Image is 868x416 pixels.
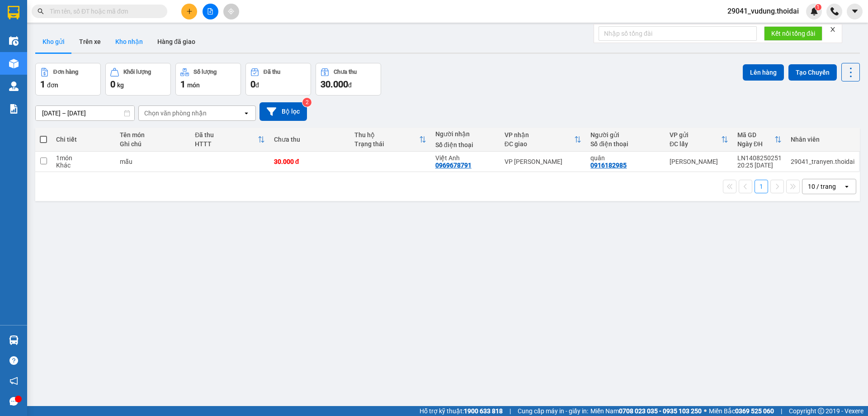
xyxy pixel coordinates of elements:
div: Khác [56,162,111,169]
button: Bộ lọc [259,102,307,121]
button: Đã thu0đ [245,63,311,96]
div: Người gửi [590,131,660,139]
button: Đơn hàng1đơn [35,63,101,96]
img: phone-icon [830,7,839,15]
div: LN1408250251 [737,154,782,162]
div: mẫu [120,158,186,165]
span: đ [348,81,352,89]
div: Người nhận [435,130,495,138]
sup: 1 [815,4,821,10]
th: Toggle SortBy [190,128,269,152]
img: warehouse-icon [9,335,19,345]
th: Toggle SortBy [500,128,586,152]
strong: 1900 633 818 [464,407,503,415]
div: 30.000 đ [274,158,346,165]
div: Số lượng [193,69,217,75]
div: Chưa thu [274,136,346,143]
input: Tìm tên, số ĐT hoặc mã đơn [50,6,156,16]
span: message [9,397,18,406]
img: warehouse-icon [9,36,19,46]
div: Ngày ĐH [737,140,774,148]
div: VP [PERSON_NAME] [505,158,582,165]
img: logo-vxr [8,6,19,19]
span: 30.000 [321,79,348,90]
div: HTTT [195,140,257,148]
button: Kho gửi [35,31,72,53]
span: close [830,26,836,33]
img: warehouse-icon [9,59,19,68]
span: file-add [207,8,213,14]
button: Trên xe [72,31,108,53]
button: Kho nhận [108,31,150,53]
span: plus [186,8,193,14]
button: Chưa thu30.000đ [316,63,381,96]
span: Kết nối tổng đài [771,29,815,38]
div: quân [590,154,660,162]
strong: 0708 023 035 - 0935 103 250 [619,407,702,415]
button: Tạo Chuyến [788,64,837,81]
span: 29041_vudung.thoidai [720,5,806,17]
strong: 0369 525 060 [735,407,774,415]
div: Số điện thoại [590,140,660,148]
span: kg [117,81,124,89]
span: 1 [180,79,185,90]
span: 0 [250,79,255,90]
img: solution-icon [9,104,19,114]
span: | [781,406,782,416]
button: Kết nối tổng đài [764,26,822,41]
span: | [509,406,511,416]
svg: open [243,110,250,117]
input: Nhập số tổng đài [599,26,757,41]
div: Số điện thoại [435,141,495,148]
div: 10 / trang [808,182,836,191]
span: ⚪️ [704,409,707,413]
div: Chọn văn phòng nhận [144,109,207,118]
button: Hàng đã giao [150,31,203,53]
img: icon-new-feature [810,7,818,15]
div: ĐC lấy [670,140,721,148]
th: Toggle SortBy [733,128,786,152]
div: Mã GD [737,131,774,139]
button: Lên hàng [743,64,784,81]
button: aim [223,4,239,19]
div: Đã thu [264,69,280,75]
div: 20:25 [DATE] [737,162,782,169]
div: VP gửi [670,131,721,139]
button: 1 [755,180,768,193]
button: Khối lượng0kg [105,63,171,96]
span: question-circle [9,356,18,365]
span: aim [228,8,234,14]
button: Số lượng1món [175,63,241,96]
span: Cung cấp máy in - giấy in: [518,406,588,416]
div: ĐC giao [505,140,575,148]
span: đơn [47,81,58,89]
span: search [38,8,44,14]
div: 0916182985 [590,162,627,169]
span: caret-down [851,7,859,15]
div: Việt Anh [435,154,495,162]
div: Thu hộ [354,131,419,139]
div: 0969678791 [435,162,472,169]
div: Chưa thu [334,69,357,75]
span: copyright [818,408,824,414]
div: VP nhận [505,131,575,139]
div: Nhân viên [791,136,854,143]
span: 1 [816,4,820,10]
img: warehouse-icon [9,81,19,91]
div: Đã thu [195,131,257,139]
th: Toggle SortBy [665,128,733,152]
span: notification [9,377,18,385]
svg: open [843,183,850,190]
button: caret-down [847,4,863,19]
button: plus [181,4,197,19]
div: Trạng thái [354,140,419,148]
th: Toggle SortBy [350,128,431,152]
button: file-add [203,4,218,19]
span: 0 [110,79,115,90]
span: 1 [40,79,45,90]
span: Miền Nam [590,406,702,416]
div: Chi tiết [56,136,111,143]
div: 1 món [56,154,111,162]
div: Ghi chú [120,140,186,148]
div: Khối lượng [123,69,151,75]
